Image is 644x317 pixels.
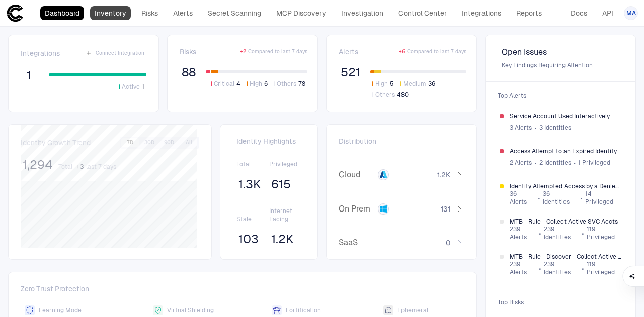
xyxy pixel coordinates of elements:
[269,176,293,192] button: 615
[585,190,621,206] span: 14 Privileged
[84,47,146,59] button: Connect Integration
[121,138,139,147] button: 7D
[236,80,240,88] span: 4
[573,155,577,170] span: ∙
[40,6,84,20] a: Dashboard
[21,157,54,173] button: 1,294
[581,261,585,276] span: ∙
[180,64,198,80] button: 88
[512,6,546,20] a: Reports
[160,138,178,147] button: 90D
[437,170,450,179] span: 1.2K
[269,207,301,223] span: Internet Facing
[214,80,234,88] span: Critical
[510,218,621,226] span: MTB - Rule - Collect Active SVC Accts
[21,138,91,147] span: Identity Growth Trend
[510,124,532,132] span: 3 Alerts
[76,163,84,171] span: + 3
[510,159,532,167] span: 2 Alerts
[339,170,374,180] span: Cloud
[271,232,294,247] span: 1.2K
[96,50,144,57] span: Connect Integration
[167,306,214,314] span: Virtual Shielding
[587,260,621,276] span: 119 Privileged
[272,6,331,20] a: MCP Discovery
[502,47,619,57] span: Open Issues
[397,306,428,314] span: Ephemeral
[337,6,388,20] a: Investigation
[624,6,638,20] button: MA
[142,83,144,91] span: 1
[580,190,583,205] span: ∙
[543,190,578,206] span: 36 Identities
[399,48,405,55] span: + 6
[539,159,571,167] span: 2 Identities
[441,204,450,214] span: 131
[286,306,321,314] span: Fortification
[236,176,263,192] button: 1.3K
[248,48,307,55] span: Compared to last 7 days
[182,65,196,80] span: 88
[502,61,619,69] span: Key Findings Requiring Attention
[269,231,296,247] button: 1.2K
[140,138,158,147] button: 30D
[492,86,629,106] span: Top Alerts
[236,231,261,247] button: 103
[544,260,579,276] span: 239 Identities
[21,284,464,297] span: Zero Trust Protection
[117,82,146,91] button: Active1
[428,80,435,88] span: 36
[269,160,301,168] span: Privileged
[510,253,621,261] span: MTB - Rule - Discover - Collect Active SVC Accts
[370,79,396,88] button: High5
[58,163,72,171] span: Total
[341,65,360,80] span: 521
[238,232,259,247] span: 103
[264,80,268,88] span: 6
[21,67,37,83] button: 1
[240,48,246,55] span: + 2
[122,83,140,91] span: Active
[534,120,537,135] span: ∙
[245,79,270,88] button: High6
[398,79,437,88] button: Medium36
[180,138,198,147] button: All
[407,48,466,55] span: Compared to last 7 days
[566,6,592,20] a: Docs
[137,6,163,20] a: Risks
[581,226,585,241] span: ∙
[390,80,394,88] span: 5
[510,260,536,276] span: 239 Alerts
[21,49,60,58] span: Integrations
[339,204,374,214] span: On Prem
[23,157,52,172] span: 1,294
[209,79,243,88] button: Critical4
[539,124,571,132] span: 3 Identities
[339,64,362,80] button: 521
[578,159,610,167] span: 1 Privileged
[587,225,621,241] span: 119 Privileged
[180,47,196,56] span: Risks
[626,9,636,17] span: MA
[492,292,629,312] span: Top Risks
[236,160,269,168] span: Total
[169,6,197,20] a: Alerts
[238,177,261,192] span: 1.3K
[537,190,541,205] span: ∙
[394,6,451,20] a: Control Center
[339,137,376,146] span: Distribution
[236,137,301,146] span: Identity Highlights
[339,47,358,56] span: Alerts
[203,6,266,20] a: Secret Scanning
[598,6,618,20] a: API
[538,261,542,276] span: ∙
[90,6,131,20] a: Inventory
[510,112,621,120] span: Service Account Used Interactively
[403,80,426,88] span: Medium
[39,306,82,314] span: Learning Mode
[86,163,116,171] span: last 7 days
[271,177,291,192] span: 615
[538,226,542,241] span: ∙
[510,190,535,206] span: 36 Alerts
[510,225,536,241] span: 239 Alerts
